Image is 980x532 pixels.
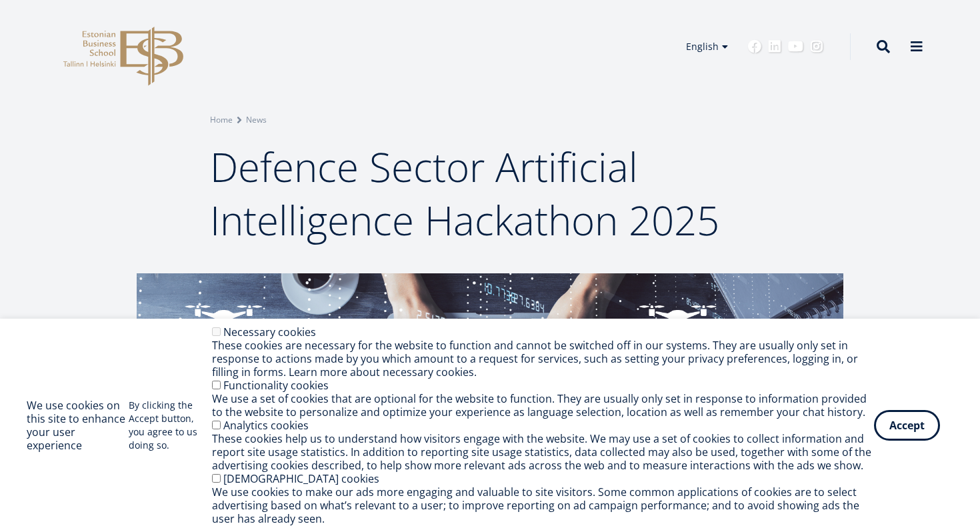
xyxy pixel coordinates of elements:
[212,392,874,419] div: We use a set of cookies that are optional for the website to function. They are usually only set ...
[223,378,329,393] label: Functionality cookies
[27,399,129,452] h2: We use cookies on this site to enhance your user experience
[129,399,211,452] p: By clicking the Accept button, you agree to us doing so.
[212,432,874,472] div: These cookies help us to understand how visitors engage with the website. We may use a set of coo...
[223,325,316,339] label: Necessary cookies
[223,418,309,433] label: Analytics cookies
[210,139,719,247] span: Defence Sector Artificial Intelligence Hackathon 2025
[874,410,940,441] button: Accept
[223,471,379,486] label: [DEMOGRAPHIC_DATA] cookies
[212,339,874,379] div: These cookies are necessary for the website to function and cannot be switched off in our systems...
[246,113,267,127] a: News
[810,40,823,53] a: Instagram
[212,485,874,525] div: We use cookies to make our ads more engaging and valuable to site visitors. Some common applicati...
[210,113,233,127] a: Home
[748,40,761,53] a: Facebook
[768,40,781,53] a: Linkedin
[788,40,803,53] a: Youtube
